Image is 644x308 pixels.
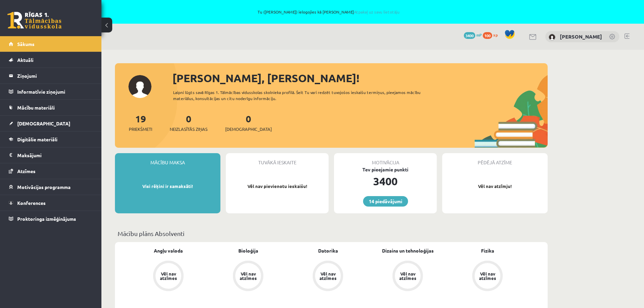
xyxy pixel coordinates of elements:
a: Dizains un tehnoloģijas [382,247,434,254]
legend: Maksājumi [17,147,93,163]
div: Motivācija [334,153,437,166]
span: Motivācijas programma [17,184,71,190]
div: Vēl nav atzīmes [239,271,258,280]
div: Mācību maksa [115,153,220,166]
span: Digitālie materiāli [17,136,57,142]
a: 3400 mP [464,32,482,38]
span: 100 [483,32,492,39]
p: Vēl nav atzīmju! [446,183,544,190]
a: 0Neizlasītās ziņas [170,113,208,133]
a: Fizika [481,247,494,254]
a: Datorika [318,247,338,254]
p: Vēl nav pievienotu ieskaišu! [229,183,325,190]
span: Priekšmeti [129,126,152,133]
div: Pēdējā atzīme [442,153,548,166]
div: 3400 [334,173,437,189]
div: Laipni lūgts savā Rīgas 1. Tālmācības vidusskolas skolnieka profilā. Šeit Tu vari redzēt tuvojošo... [173,89,433,101]
p: Mācību plāns Absolventi [118,229,545,238]
a: Digitālie materiāli [9,132,93,147]
a: 100 xp [483,32,501,38]
span: Atzīmes [17,168,35,174]
a: Vēl nav atzīmes [288,261,368,292]
span: Tu ([PERSON_NAME]) ielogojies kā [PERSON_NAME] [78,10,580,14]
div: Vēl nav atzīmes [318,271,337,280]
div: Vēl nav atzīmes [159,271,178,280]
span: Aktuāli [17,57,33,63]
div: Vēl nav atzīmes [398,271,417,280]
a: Sākums [9,36,93,52]
a: Maksājumi [9,147,93,163]
div: Vēl nav atzīmes [478,271,497,280]
a: 14 piedāvājumi [363,196,408,207]
legend: Informatīvie ziņojumi [17,84,93,99]
span: Konferences [17,200,46,206]
div: Tev pieejamie punkti [334,166,437,173]
a: Ziņojumi [9,68,93,84]
a: Vēl nav atzīmes [128,261,208,292]
a: [PERSON_NAME] [560,33,602,40]
a: Proktoringa izmēģinājums [9,211,93,227]
a: [DEMOGRAPHIC_DATA] [9,116,93,131]
a: Vēl nav atzīmes [208,261,288,292]
legend: Ziņojumi [17,68,93,84]
span: Neizlasītās ziņas [170,126,208,133]
a: 19Priekšmeti [129,113,152,133]
span: mP [476,32,482,38]
span: xp [493,32,498,38]
div: [PERSON_NAME], [PERSON_NAME]! [172,70,548,86]
a: Angļu valoda [154,247,183,254]
a: Informatīvie ziņojumi [9,84,93,99]
p: Visi rēķini ir samaksāti! [118,183,217,190]
a: Konferences [9,195,93,211]
a: Mācību materiāli [9,100,93,115]
span: [DEMOGRAPHIC_DATA] [17,120,70,126]
span: [DEMOGRAPHIC_DATA] [225,126,272,133]
a: Atzīmes [9,163,93,179]
span: 3400 [464,32,475,39]
span: Proktoringa izmēģinājums [17,216,76,222]
a: 0[DEMOGRAPHIC_DATA] [225,113,272,133]
a: Aktuāli [9,52,93,68]
a: Vēl nav atzīmes [448,261,527,292]
img: Markuss Bāliņš [549,34,555,41]
a: Motivācijas programma [9,179,93,195]
a: Vēl nav atzīmes [368,261,448,292]
div: Tuvākā ieskaite [226,153,329,166]
span: Sākums [17,41,34,47]
a: Bioloģija [238,247,258,254]
a: Atpakaļ uz savu lietotāju [354,9,400,15]
a: Rīgas 1. Tālmācības vidusskola [7,12,62,29]
span: Mācību materiāli [17,104,55,111]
